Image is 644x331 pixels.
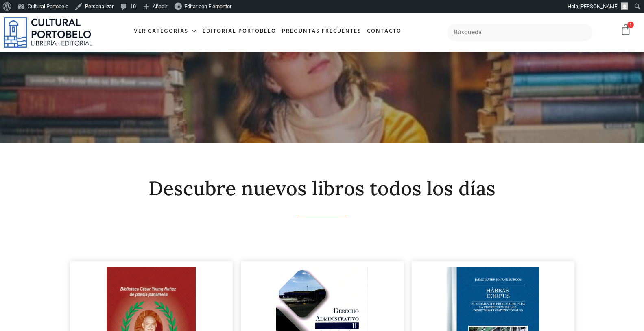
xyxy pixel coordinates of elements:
span: Editar con Elementor [184,3,231,9]
a: Preguntas frecuentes [279,23,364,40]
input: Búsqueda [447,24,593,41]
a: 1 [620,24,631,36]
h2: Descubre nuevos libros todos los días [70,178,574,199]
a: Ver Categorías [131,23,200,40]
a: Editorial Portobelo [200,23,279,40]
span: 1 [627,22,634,28]
span: [PERSON_NAME] [579,3,618,9]
a: Contacto [364,23,404,40]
